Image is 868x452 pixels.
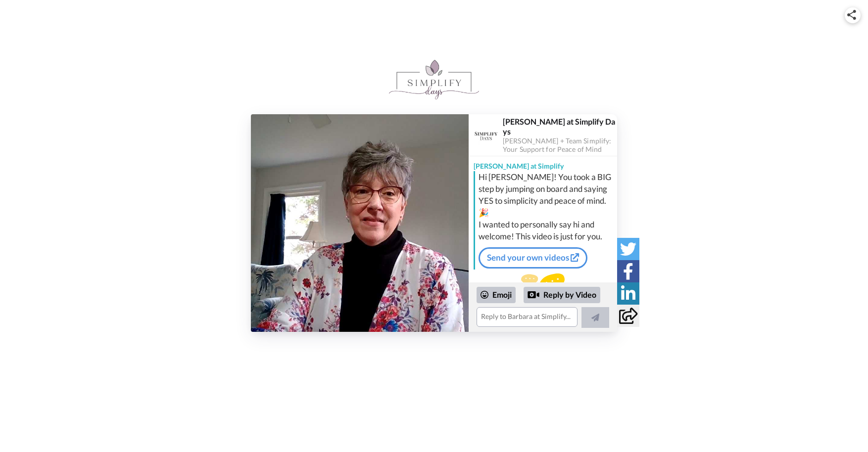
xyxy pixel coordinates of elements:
img: ic_share.svg [847,10,856,20]
a: Send your own videos [479,247,587,268]
div: [PERSON_NAME] at Simplify [469,156,617,171]
img: Profile Image [474,123,498,147]
div: Reply by Video [524,287,600,304]
div: Emoji [477,287,516,303]
img: message.svg [521,273,565,293]
div: Send [PERSON_NAME] at Simplify a reply. [469,273,617,310]
div: Reply by Video [528,289,539,301]
div: [PERSON_NAME] at Simplify Days [503,117,617,136]
img: 3e5c8062-07da-48f7-b051-85c2f4d44e12-thumb.jpg [251,114,469,332]
div: Hi [PERSON_NAME]! You took a BIG step by jumping on board and saying YES to simplicity and peace ... [479,171,615,242]
img: logo [389,60,479,99]
div: [PERSON_NAME] + Team Simplify: Your Support for Peace of Mind [503,137,617,154]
